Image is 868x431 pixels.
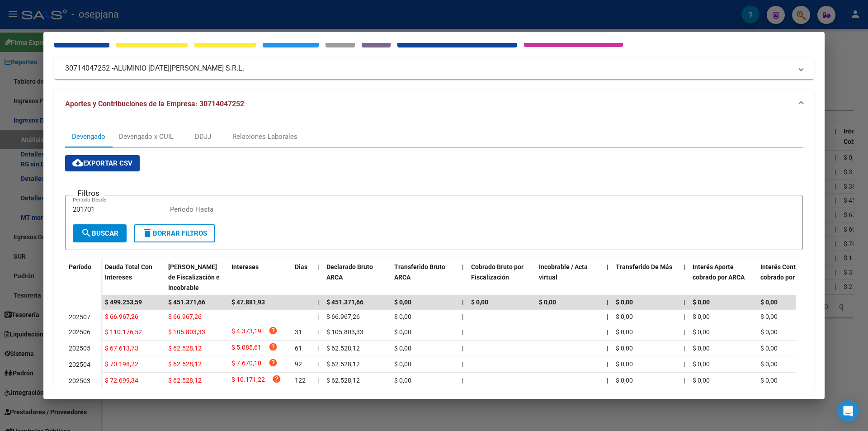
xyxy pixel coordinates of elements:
i: help [269,342,278,351]
span: $ 0,00 [616,298,633,306]
span: $ 105.803,33 [168,328,205,336]
i: help [269,326,278,335]
span: 31 [295,328,302,336]
span: | [317,313,319,320]
datatable-header-cell: Interés Contribución cobrado por ARCA [757,257,825,297]
span: 202503 [69,377,90,384]
span: $ 0,00 [616,345,633,352]
span: | [607,298,609,306]
button: Exportar CSV [65,155,140,171]
span: $ 0,00 [394,377,411,384]
span: | [317,298,319,306]
span: 122 [295,377,306,384]
datatable-header-cell: | [680,257,689,297]
span: Dias [295,263,307,270]
span: Borrar Filtros [142,229,207,237]
div: Devengado x CUIL [119,132,174,142]
span: $ 0,00 [539,298,556,306]
span: $ 0,00 [693,313,710,320]
span: | [607,345,608,352]
datatable-header-cell: Deuda Bruta Neto de Fiscalización e Incobrable [165,257,228,297]
div: DDJJ [195,132,211,142]
span: $ 0,00 [760,298,778,306]
span: $ 4.373,19 [231,326,261,338]
span: | [684,377,685,384]
span: $ 0,00 [616,328,633,336]
datatable-header-cell: Transferido De Más [612,257,680,297]
span: Intereses [231,263,259,270]
span: | [462,328,463,336]
span: $ 451.371,66 [168,298,205,306]
datatable-header-cell: Intereses [228,257,291,297]
button: Borrar Filtros [134,224,215,242]
span: | [684,313,685,320]
datatable-header-cell: Período [65,257,101,295]
span: 92 [295,360,302,368]
span: $ 451.371,66 [326,298,363,306]
span: Exportar CSV [72,159,132,167]
span: $ 0,00 [616,360,633,368]
mat-icon: search [81,227,92,238]
datatable-header-cell: | [458,257,467,297]
span: $ 0,00 [394,298,411,306]
mat-icon: delete [142,227,153,238]
div: Devengado [72,132,105,142]
span: $ 0,00 [693,345,710,352]
datatable-header-cell: | [314,257,323,297]
span: $ 66.967,26 [105,313,138,320]
span: Deuda Total Con Intereses [105,263,152,281]
span: $ 0,00 [394,345,411,352]
mat-expansion-panel-header: Aportes y Contribuciones de la Empresa: 30714047252 [54,90,814,118]
mat-icon: cloud_download [72,157,83,168]
span: $ 62.528,12 [326,377,360,384]
span: | [684,298,685,306]
span: ALUMINIO [DATE][PERSON_NAME] S.R.L. [113,63,244,74]
span: | [607,263,609,270]
span: $ 0,00 [760,328,778,336]
span: 202505 [69,345,90,352]
span: $ 0,00 [394,360,411,368]
datatable-header-cell: Incobrable / Acta virtual [535,257,603,297]
span: | [684,360,685,368]
span: Buscar [81,229,118,237]
span: | [462,377,463,384]
span: $ 62.528,12 [326,360,360,368]
span: $ 0,00 [394,313,411,320]
span: $ 0,00 [760,313,778,320]
span: | [462,360,463,368]
span: $ 70.198,22 [105,360,138,368]
span: | [462,263,464,270]
span: Interés Contribución cobrado por ARCA [760,263,819,281]
span: Transferido Bruto ARCA [394,263,445,281]
span: $ 0,00 [693,328,710,336]
span: $ 0,00 [760,345,778,352]
span: $ 0,00 [616,313,633,320]
datatable-header-cell: Dias [291,257,314,297]
i: help [272,374,281,384]
span: | [462,313,463,320]
span: $ 62.528,12 [168,377,202,384]
span: | [607,328,608,336]
span: $ 0,00 [471,298,488,306]
div: Relaciones Laborales [232,132,297,142]
span: Cobrado Bruto por Fiscalización [471,263,524,281]
span: | [607,360,608,368]
i: help [269,358,278,367]
span: Interés Aporte cobrado por ARCA [693,263,745,281]
span: $ 62.528,12 [168,345,202,352]
span: | [317,360,319,368]
h3: Filtros [73,188,104,198]
span: $ 0,00 [616,377,633,384]
datatable-header-cell: Interés Aporte cobrado por ARCA [689,257,757,297]
datatable-header-cell: Cobrado Bruto por Fiscalización [467,257,535,297]
span: $ 66.967,26 [168,313,202,320]
span: $ 7.670,10 [231,358,261,370]
button: Buscar [73,224,127,242]
span: $ 62.528,12 [326,345,360,352]
datatable-header-cell: | [603,257,612,297]
span: $ 10.171,22 [231,374,265,387]
span: $ 66.967,26 [326,313,360,320]
span: | [607,313,608,320]
span: | [317,377,319,384]
span: $ 0,00 [693,377,710,384]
